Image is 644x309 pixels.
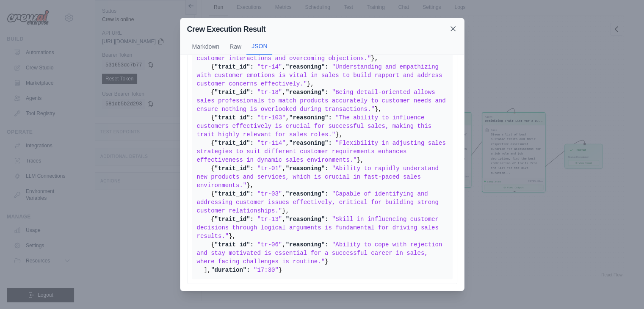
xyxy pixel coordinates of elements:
span: "reasoning": [286,190,329,197]
span: "Ability to cope with rejection and stay motivated is essential for a successful career in sales,... [197,241,446,265]
button: Markdown [187,39,225,55]
span: "trait_id": [215,216,254,223]
span: "trait_id": [215,89,254,96]
span: "tr-06" [257,241,282,248]
span: "reasoning": [286,216,329,223]
span: "tr-14" [257,63,282,70]
span: "trait_id": [215,114,254,121]
span: "reasoning": [289,114,332,121]
span: "Capable of identifying and addressing customer issues effectively, critical for building strong ... [197,190,442,214]
span: "reasoning": [286,241,329,248]
pre: { [ { , }, { , }, { , }, { , }, { , }, { , }, { , }, { , }, { , } ], } [192,24,453,279]
span: "trait_id": [215,63,254,70]
span: "reasoning": [286,63,329,70]
span: "duration": [211,267,250,273]
h2: Crew Execution Result [187,23,266,35]
span: "trait_id": [215,140,254,146]
span: "trait_id": [215,165,254,172]
span: "Ability to rapidly understand new products and services, which is crucial in fast-paced sales en... [197,165,442,189]
span: "tr-18" [257,89,282,96]
span: "The ability to influence customers effectively is crucial for successful sales, making this trai... [197,114,435,138]
span: "tr-103" [257,114,285,121]
span: "Flexibility in adjusting sales strategies to suit different customer requirements enhances effec... [197,140,450,163]
span: "Understanding and empathizing with customer emotions is vital in sales to build rapport and addr... [197,63,446,87]
span: "tr-13" [257,216,282,223]
span: "tr-03" [257,190,282,197]
span: "tr-114" [257,140,285,146]
span: "reasoning": [286,165,329,172]
span: "17:30" [254,267,279,273]
span: "reasoning": [286,89,329,96]
span: "reasoning": [289,140,332,146]
span: "Skill in influencing customer decisions through logical arguments is fundamental for driving sal... [197,216,442,240]
button: Raw [224,39,246,55]
span: "tr-01" [257,165,282,172]
span: "trait_id": [215,241,254,248]
span: "trait_id": [215,190,254,197]
iframe: Chat Widget [602,268,644,309]
span: "Being detail-oriented allows sales professionals to match products accurately to customer needs ... [197,89,450,113]
button: JSON [246,39,272,55]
